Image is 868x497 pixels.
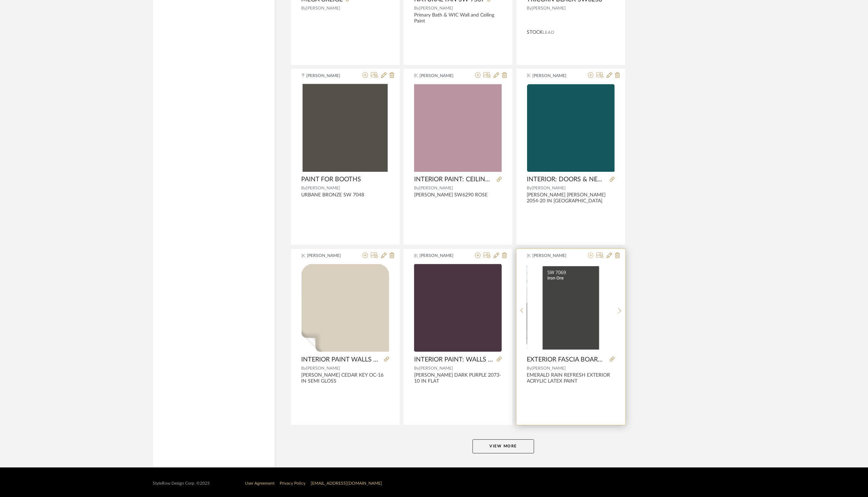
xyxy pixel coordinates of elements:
span: [PERSON_NAME] [306,6,341,10]
button: View More [473,439,534,453]
a: [EMAIL_ADDRESS][DOMAIN_NAME] [311,481,382,485]
span: INTERIOR PAINT WALLS & CEILINGS: DRY STORAGE 108, STORAGE, & JANITOR'S CLOSET 102 [302,356,381,364]
span: STOCK [527,29,543,36]
span: By [302,6,306,10]
span: By [414,6,419,10]
span: By [302,366,306,370]
span: [PERSON_NAME] [532,252,577,259]
span: By [414,366,419,370]
a: User Agreement [245,481,275,485]
img: EXTERIOR FASCIA BOARD & DOOR PAINT [527,266,614,349]
span: By [302,186,306,190]
span: [PERSON_NAME] [419,186,453,190]
span: By [414,186,419,190]
span: [PERSON_NAME] [306,366,341,370]
span: [PERSON_NAME] [307,252,351,259]
img: PAINT FOR BOOTHS [303,84,388,172]
img: INTERIOR PAINT WALLS & CEILINGS: DRY STORAGE 108, STORAGE, & JANITOR'S CLOSET 102 [302,264,389,352]
div: 0 [527,264,614,352]
div: [PERSON_NAME] CEDAR KEY OC-16 IN SEMI GLOSS [302,372,389,384]
span: By [527,6,532,10]
img: INTERIOR PAINT: CEILING IN WOMENS' RESTROOM [414,84,502,172]
img: INTERIOR: DOORS & NEW HVAC DUCTING [527,84,615,172]
span: [PERSON_NAME] [532,73,577,79]
span: [PERSON_NAME] [419,366,453,370]
span: PAINT FOR BOOTHS [302,176,361,183]
span: [PERSON_NAME] [419,6,453,10]
span: [PERSON_NAME] [420,252,464,259]
span: [PERSON_NAME] [306,186,341,190]
span: By [527,186,532,190]
div: [PERSON_NAME] SW6290 ROSE [414,192,502,204]
span: [PERSON_NAME] [532,186,566,190]
span: [PERSON_NAME] [532,366,566,370]
div: 0 [414,84,502,172]
div: Primary Bath & WIC Wall and Ceiling Paint [414,12,502,24]
div: [PERSON_NAME] DARK PURPLE 2073-10 IN FLAT [414,372,502,384]
span: [PERSON_NAME] [306,73,351,79]
a: Privacy Policy [280,481,306,485]
span: EXTERIOR FASCIA BOARD & DOOR PAINT [527,356,607,364]
span: By [527,366,532,370]
span: INTERIOR PAINT: WALLS OF DANCE FLOOR [414,356,494,364]
span: Lead [543,30,555,35]
img: INTERIOR PAINT: WALLS OF DANCE FLOOR [414,264,502,352]
div: EMERALD RAIN REFRESH EXTERIOR ACRYLIC LATEX PAINT [527,372,615,384]
div: [PERSON_NAME] [PERSON_NAME] 2054-20 IN [GEOGRAPHIC_DATA] [527,192,615,204]
div: 0 [414,264,502,352]
div: StyleRow Design Corp. ©2025 [153,481,210,486]
span: [PERSON_NAME] [420,73,464,79]
div: URBANE BRONZE SW 7048 [302,192,389,204]
span: INTERIOR: DOORS & NEW HVAC DUCTING [527,176,607,183]
span: INTERIOR PAINT: CEILING IN WOMENS' RESTROOM [414,176,494,183]
span: [PERSON_NAME] [532,6,566,10]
